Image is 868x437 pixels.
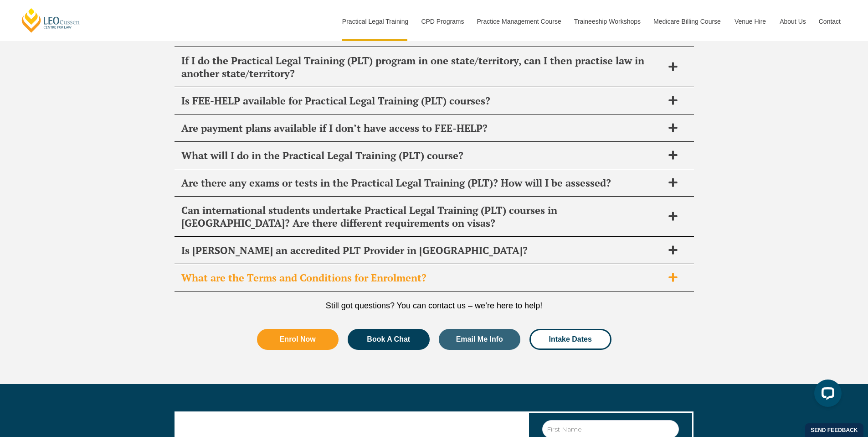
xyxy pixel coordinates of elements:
a: Traineeship Workshops [567,2,647,41]
a: Email Me Info [439,329,521,350]
p: Still got questions? You can contact us – we’re here to help! [175,301,694,311]
a: [PERSON_NAME] Centre for Law [21,7,81,33]
h2: Are payment plans available if I don’t have access to FEE-HELP? [181,122,663,135]
a: About Us [773,2,812,41]
span: Intake Dates [549,336,592,343]
a: Book A Chat [348,329,430,350]
a: Intake Dates [529,329,611,350]
a: Medicare Billing Course [647,2,728,41]
a: Venue Hire [728,2,773,41]
h2: Is FEE-HELP available for Practical Legal Training (PLT) courses? [181,94,663,107]
a: CPD Programs [414,2,470,41]
span: Email Me Info [456,336,503,343]
h2: What are the Terms and Conditions for Enrolment? [181,271,663,284]
span: Book A Chat [367,336,410,343]
iframe: LiveChat chat widget [807,376,845,414]
a: Contact [812,2,847,41]
h2: If I do the Practical Legal Training (PLT) program in one state/territory, can I then practise la... [181,54,663,80]
a: Practice Management Course [470,2,567,41]
h2: What will I do in the Practical Legal Training (PLT) course? [181,149,663,162]
a: Practical Legal Training [335,2,415,41]
h2: Is [PERSON_NAME] an accredited PLT Provider in [GEOGRAPHIC_DATA]? [181,244,663,257]
a: Enrol Now [257,329,339,350]
h2: Can international students undertake Practical Legal Training (PLT) courses in [GEOGRAPHIC_DATA]?... [181,204,663,229]
h2: Are there any exams or tests in the Practical Legal Training (PLT)? How will I be assessed? [181,177,663,189]
span: Enrol Now [280,336,316,343]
